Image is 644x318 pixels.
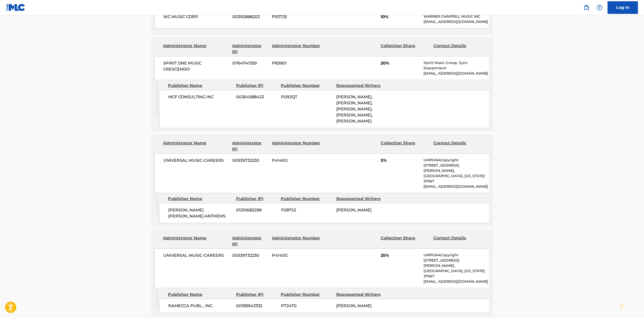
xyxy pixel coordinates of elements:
[424,19,489,24] p: [EMAIL_ADDRESS][DOMAIN_NAME]
[336,303,372,308] span: [PERSON_NAME]
[6,4,25,11] img: MLC Logo
[424,173,489,184] p: [GEOGRAPHIC_DATA], [US_STATE] 37067
[581,3,592,13] a: Public Search
[232,14,268,20] span: 00392888203
[424,157,489,163] p: UMPGNACopyright
[608,1,638,14] a: Log In
[232,157,268,164] span: 00539732230
[381,252,420,259] span: 25%
[236,292,277,298] div: Publisher IPI
[281,303,332,309] span: P72470
[381,14,420,20] span: 10%
[272,252,321,259] span: P4140G
[424,71,489,76] p: [EMAIL_ADDRESS][DOMAIN_NAME]
[336,208,372,212] span: [PERSON_NAME]
[168,292,232,298] div: Publisher Name
[236,303,277,309] span: 00185943332
[163,14,229,20] span: WC MUSIC CORP.
[272,157,321,164] span: P4140G
[281,94,332,100] span: P092QT
[595,3,605,13] div: Help
[163,252,229,259] span: UNIVERSAL MUSIC-CAREERS
[236,207,277,213] span: 01210682298
[168,83,232,89] div: Publisher Name
[168,207,233,219] span: [PERSON_NAME] [PERSON_NAME] ANTHEMS
[336,83,388,89] div: Represented Writers
[424,60,489,71] p: Spirit Music Group, Sync Department
[336,196,388,202] div: Represented Writers
[281,196,332,202] div: Publisher Number
[434,43,483,55] div: Contact Details
[434,140,483,152] div: Contact Details
[232,252,268,259] span: 00539732230
[272,60,321,66] span: P83901
[434,235,483,247] div: Contact Details
[236,196,277,202] div: Publisher IPI
[232,235,268,247] div: Administrator IPI
[381,60,420,66] span: 20%
[163,235,229,247] div: Administrator Name
[381,140,430,152] div: Collection Share
[381,157,420,164] span: 5%
[236,83,277,89] div: Publisher IPI
[232,140,268,152] div: Administrator IPI
[620,299,623,314] div: Drag
[424,279,489,284] p: [EMAIL_ADDRESS][DOMAIN_NAME]
[424,163,489,173] p: [STREET_ADDRESS][PERSON_NAME],
[232,43,268,55] div: Administrator IPI
[168,94,233,100] span: MCF CONSULTING INC
[168,196,232,202] div: Publisher Name
[281,83,332,89] div: Publisher Number
[424,252,489,258] p: UMPGNACopyright
[381,43,430,55] div: Collection Share
[272,43,321,55] div: Administrator Number
[424,258,489,268] p: [STREET_ADDRESS][PERSON_NAME],
[163,43,229,55] div: Administrator Name
[272,14,321,20] span: P93725
[272,235,321,247] div: Administrator Number
[336,292,388,298] div: Represented Writers
[424,14,489,19] p: WARNER CHAPPELL MUSIC INC
[163,157,229,164] span: UNIVERSAL MUSIC-CAREERS
[272,140,321,152] div: Administrator Number
[168,303,233,309] span: RAMECCA PUBL., INC.
[424,268,489,279] p: [GEOGRAPHIC_DATA], [US_STATE] 37067
[424,184,489,189] p: [EMAIL_ADDRESS][DOMAIN_NAME]
[381,235,430,247] div: Collection Share
[583,5,590,11] img: search
[232,60,268,66] span: 01164741359
[163,140,229,152] div: Administrator Name
[336,94,373,123] span: [PERSON_NAME], [PERSON_NAME], [PERSON_NAME], [PERSON_NAME], [PERSON_NAME]
[281,292,332,298] div: Publisher Number
[597,5,603,11] img: help
[281,207,332,213] span: P287S2
[619,294,644,318] iframe: Chat Widget
[163,60,229,72] span: SPIRIT ONE MUSIC CRESCENDO
[236,94,277,100] span: 00364588423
